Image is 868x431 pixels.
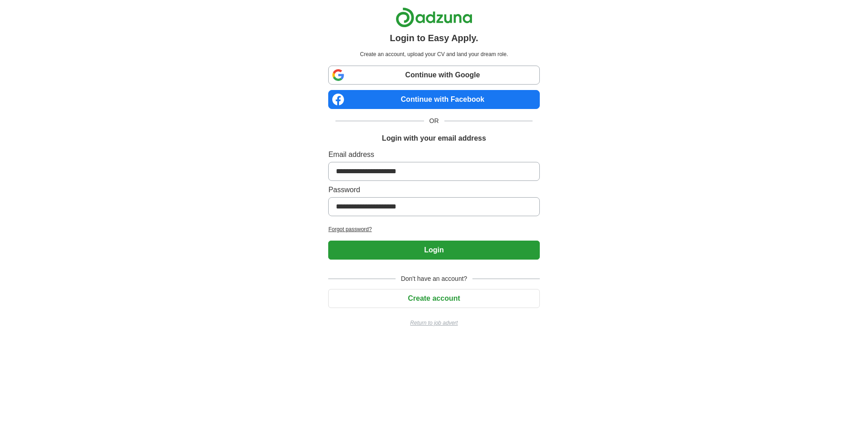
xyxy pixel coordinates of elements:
a: Continue with Facebook [328,90,539,109]
a: Continue with Google [328,66,539,85]
span: Don't have an account? [396,274,473,284]
span: OR [424,116,444,126]
a: Return to job advert [328,319,539,327]
p: Create an account, upload your CV and land your dream role. [330,50,538,58]
img: Adzuna logo [396,7,472,28]
label: Email address [328,149,539,160]
a: Create account [328,294,539,302]
h1: Login to Easy Apply. [390,31,478,45]
label: Password [328,185,539,195]
a: Forgot password? [328,225,539,233]
h1: Login with your email address [382,133,486,144]
button: Login [328,241,539,260]
button: Create account [328,289,539,308]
